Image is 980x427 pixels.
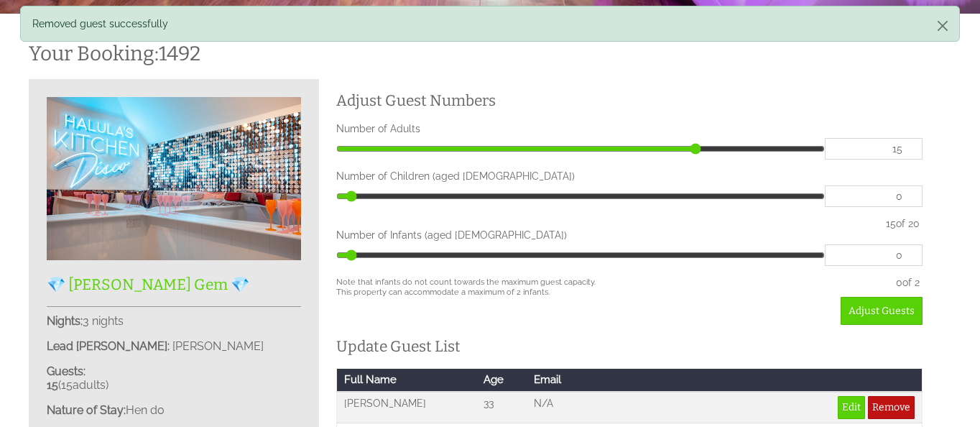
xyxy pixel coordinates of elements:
[47,403,301,417] p: Hen do
[61,378,73,392] span: 15
[337,369,477,392] th: Full Name
[47,378,108,392] span: ( )
[29,42,159,65] a: Your Booking:
[336,277,882,297] small: Note that infants do not count towards the maximum guest capacity. This property can accommodate ...
[336,91,923,110] h2: Adjust Guest Numbers
[100,378,106,392] span: s
[527,369,790,392] th: Email
[886,218,896,229] span: 15
[476,392,526,423] td: 33
[841,297,923,325] button: Adjust Guests
[336,123,923,134] label: Number of Adults
[336,337,923,356] h2: Update Guest List
[47,403,126,417] strong: Nature of Stay:
[29,42,934,65] h1: 1492
[47,97,301,261] img: An image of '💎 Halula Gem 💎 '
[61,378,106,392] span: adult
[336,229,923,241] label: Number of Infants (aged [DEMOGRAPHIC_DATA])
[893,277,923,297] div: of 2
[47,378,58,392] strong: 15
[47,251,301,293] a: 💎 [PERSON_NAME] Gem 💎
[47,275,301,294] h2: 💎 [PERSON_NAME] Gem 💎
[849,305,915,317] span: Adjust Guests
[20,6,960,42] div: Removed guest successfully
[868,396,915,419] a: Remove
[476,369,526,392] th: Age
[47,314,301,328] p: 3 nights
[172,339,264,353] span: [PERSON_NAME]
[883,218,923,229] div: of 20
[896,277,902,288] span: 0
[838,396,865,419] a: Edit
[337,392,477,423] td: [PERSON_NAME]
[47,314,83,328] strong: Nights:
[336,170,923,182] label: Number of Children (aged [DEMOGRAPHIC_DATA])
[47,339,170,353] strong: Lead [PERSON_NAME]:
[47,364,85,378] strong: Guests:
[527,392,790,423] td: N/A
